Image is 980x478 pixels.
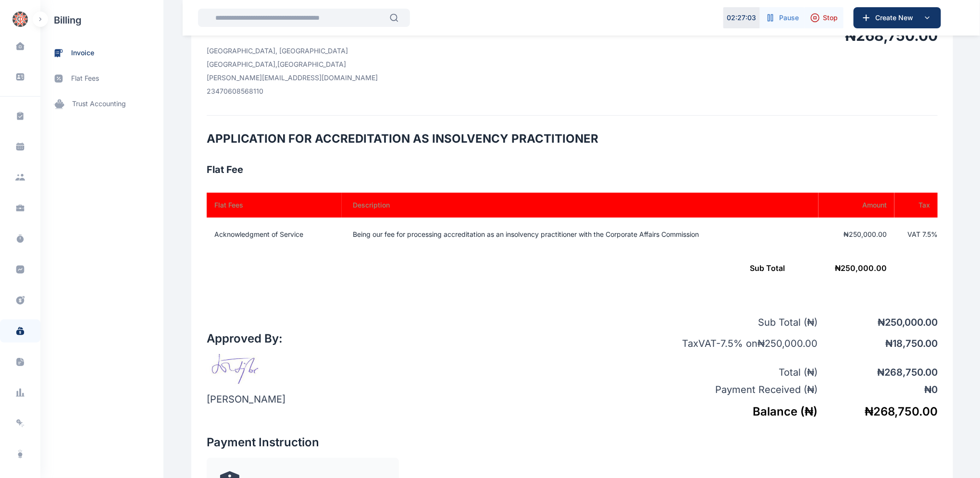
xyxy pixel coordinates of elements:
[871,13,921,23] span: Create New
[818,383,938,396] p: ₦ 0
[207,162,938,177] h3: Flat Fee
[207,354,268,385] img: signature
[819,193,894,218] th: Amount
[894,218,938,251] td: VAT 7.5 %
[819,218,894,251] td: ₦250,000.00
[649,337,818,350] p: Tax VAT - 7.5 % on ₦ 250,000.00
[207,331,285,346] h2: Approved By:
[779,13,799,23] span: Pause
[207,60,378,69] p: [GEOGRAPHIC_DATA] , [GEOGRAPHIC_DATA]
[818,366,938,379] p: ₦ 268,750.00
[649,366,818,379] p: Total ( ₦ )
[760,7,805,28] button: Pause
[649,404,818,419] h5: Balance ( ₦ )
[207,218,342,251] td: Acknowledgment of Service
[72,99,126,109] span: trust accounting
[894,193,938,218] th: Tax
[207,392,285,406] p: [PERSON_NAME]
[823,13,838,23] span: Stop
[207,73,378,83] p: [PERSON_NAME][EMAIL_ADDRESS][DOMAIN_NAME]
[649,316,818,329] p: Sub Total ( ₦ )
[207,46,378,56] p: [GEOGRAPHIC_DATA], [GEOGRAPHIC_DATA]
[207,131,938,147] h2: APPLICATION FOR ACCREDITATION AS INSOLVENCY PRACTITIONER
[71,74,99,84] span: flat fees
[845,27,938,44] h1: ₦268,750.00
[818,316,938,329] p: ₦ 250,000.00
[342,193,819,218] th: Description
[71,48,94,58] span: invoice
[40,40,163,66] a: invoice
[40,91,163,117] a: trust accounting
[649,383,818,396] p: Payment Received ( ₦ )
[342,218,819,251] td: Being our fee for processing accreditation as an insolvency practitioner with the Corporate Affai...
[818,337,938,350] p: ₦ 18,750.00
[207,193,342,218] th: Flat Fees
[207,86,378,96] p: 23470608568110
[727,13,757,23] p: 02 : 27 : 03
[750,263,785,273] span: Sub Total
[818,404,938,419] h5: ₦ 268,750.00
[854,7,941,28] button: Create New
[40,66,163,91] a: flat fees
[207,435,572,450] h2: Payment Instruction
[805,7,844,28] button: Stop
[207,251,894,285] td: ₦ 250,000.00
